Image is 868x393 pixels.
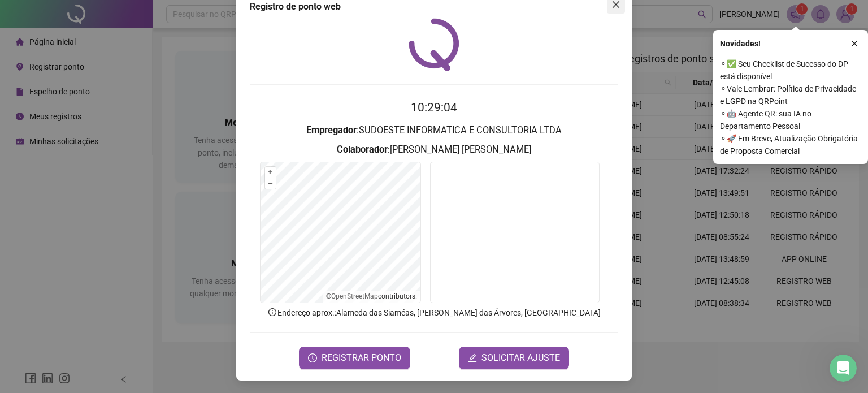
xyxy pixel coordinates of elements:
[337,144,388,155] strong: Colaborador
[331,292,378,300] a: OpenStreetMap
[265,167,276,178] button: +
[720,83,861,107] span: ⚬ Vale Lembrar: Política de Privacidade e LGPD na QRPoint
[265,178,276,189] button: –
[468,353,477,362] span: edit
[267,307,277,317] span: info-circle
[308,353,317,362] span: clock-circle
[481,351,560,365] span: SOLICITAR AJUSTE
[720,58,861,83] span: ⚬ ✅ Seu Checklist de Sucesso do DP está disponível
[299,347,410,369] button: REGISTRAR PONTO
[306,125,357,136] strong: Empregador
[830,355,857,382] iframe: Intercom live chat
[322,351,401,365] span: REGISTRAR PONTO
[720,132,861,157] span: ⚬ 🚀 Em Breve, Atualização Obrigatória de Proposta Comercial
[250,142,618,157] h3: : [PERSON_NAME] [PERSON_NAME]
[850,40,858,47] span: close
[250,123,618,138] h3: : SUDOESTE INFORMATICA E CONSULTORIA LTDA
[409,18,459,71] img: QRPoint
[720,37,761,50] span: Novidades !
[459,347,569,369] button: editSOLICITAR AJUSTE
[411,101,457,114] time: 10:29:04
[326,292,417,300] li: © contributors.
[720,107,861,132] span: ⚬ 🤖 Agente QR: sua IA no Departamento Pessoal
[250,306,618,319] p: Endereço aprox. : Alameda das Siaméas, [PERSON_NAME] das Árvores, [GEOGRAPHIC_DATA]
